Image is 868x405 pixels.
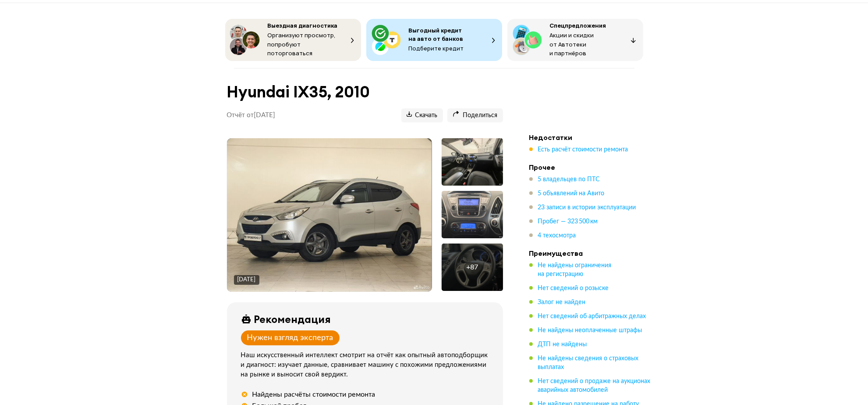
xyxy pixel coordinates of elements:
p: Отчёт от [DATE] [227,111,276,120]
span: Нет сведений об арбитражных делах [538,313,646,319]
span: Не найдены сведения о страховых выплатах [538,355,639,370]
button: Поделиться [447,108,503,122]
button: Выездная диагностикаОрганизуют просмотр, попробуют поторговаться [225,19,361,61]
span: Залог не найден [538,299,586,305]
h4: Прочее [529,163,652,172]
button: Скачать [401,108,443,122]
span: Скачать [407,111,438,120]
span: 23 записи в истории эксплуатации [538,204,636,211]
span: 5 объявлений на Авито [538,190,605,197]
span: Нет сведений о розыске [538,285,609,291]
span: Выездная диагностика [268,22,338,29]
button: Выгодный кредит на авто от банковПодберите кредит [366,19,502,61]
img: Main car [227,138,432,292]
div: + 87 [466,263,478,272]
div: Нужен взгляд эксперта [247,333,333,343]
span: Выгодный кредит на авто от банков [409,26,464,43]
span: Акции и скидки от Автотеки и партнёров [550,31,594,57]
span: Пробег — 323 500 км [538,219,598,225]
div: Рекомендация [254,313,331,325]
h4: Недостатки [529,133,652,142]
div: Наш искусственный интеллект смотрит на отчёт как опытный автоподборщик и диагност: изучает данные... [241,351,492,380]
button: СпецпредложенияАкции и скидки от Автотеки и партнёров [507,19,643,61]
span: Не найдены неоплаченные штрафы [538,327,642,333]
div: Найдены расчёты стоимости ремонта [252,390,376,399]
span: Поделиться [453,111,498,120]
span: Есть расчёт стоимости ремонта [538,147,628,153]
span: Не найдены ограничения на регистрацию [538,262,612,277]
h1: Hyundai IX35, 2010 [227,82,503,101]
span: 4 техосмотра [538,233,576,239]
span: Нет сведений о продаже на аукционах аварийных автомобилей [538,378,651,393]
div: [DATE] [237,276,256,284]
span: Подберите кредит [409,44,464,52]
span: Спецпредложения [550,22,606,29]
span: 5 владельцев по ПТС [538,176,600,183]
span: Организуют просмотр, попробуют поторговаться [268,31,336,57]
span: ДТП не найдены [538,341,587,348]
h4: Преимущества [529,249,652,258]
